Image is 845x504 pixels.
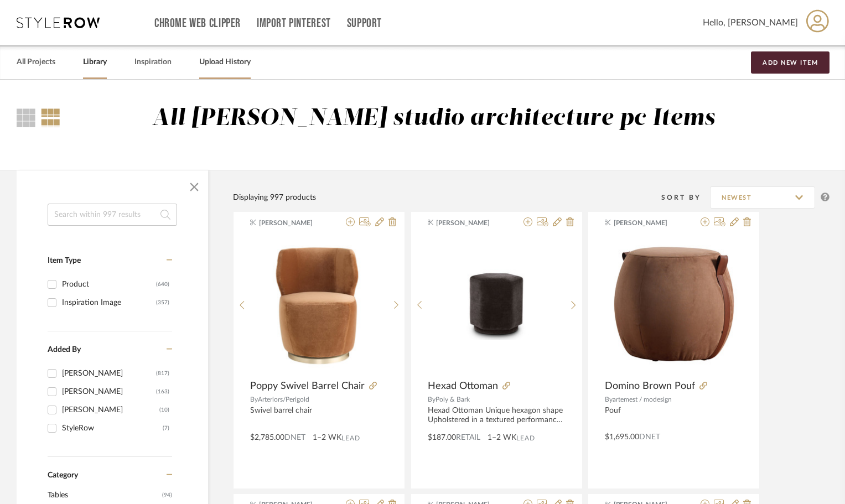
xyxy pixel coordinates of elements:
[156,383,169,401] div: (163)
[199,55,251,70] a: Upload History
[639,433,660,441] span: DNET
[751,51,830,74] button: Add New Item
[62,401,159,419] div: [PERSON_NAME]
[62,383,156,401] div: [PERSON_NAME]
[428,434,456,441] span: $187.00
[163,419,169,437] div: (7)
[488,432,516,444] span: 1–2 WK
[436,218,506,228] span: [PERSON_NAME]
[62,419,163,437] div: StyleRow
[605,396,613,403] span: By
[605,236,743,374] img: Domino Brown Pouf
[48,346,81,354] span: Added By
[605,406,743,425] div: Pouf
[250,380,365,392] span: Poppy Swivel Barrel Chair
[156,365,169,382] div: (817)
[156,276,169,293] div: (640)
[156,294,169,311] div: (357)
[159,401,169,419] div: (10)
[605,380,695,392] span: Domino Brown Pouf
[259,218,329,228] span: [PERSON_NAME]
[436,396,470,403] span: Poly & Bark
[516,434,535,442] span: Lead
[613,396,672,403] span: artemest / modesign
[48,204,177,226] input: Search within 997 results
[258,396,309,403] span: Arteriors/Perigold
[134,55,172,70] a: Inspiration
[284,434,305,441] span: DNET
[428,380,498,392] span: Hexad Ottoman
[62,365,156,382] div: [PERSON_NAME]
[62,294,156,311] div: Inspiration Image
[152,105,715,133] div: All [PERSON_NAME] studio architecture pc Items
[614,218,683,228] span: [PERSON_NAME]
[257,19,331,28] a: Import Pinterest
[62,276,156,293] div: Product
[17,55,55,70] a: All Projects
[250,434,284,441] span: $2,785.00
[250,406,388,425] div: Swivel barrel chair
[703,16,798,29] span: Hello, [PERSON_NAME]
[162,486,172,504] span: (94)
[661,192,710,203] div: Sort By
[250,396,258,403] span: By
[183,176,205,198] button: Close
[428,269,565,341] img: Hexad Ottoman
[154,19,241,28] a: Chrome Web Clipper
[341,434,360,442] span: Lead
[347,19,382,28] a: Support
[428,406,566,425] div: Hexad Ottoman Unique hexagon shape Upholstered in a textured performance fabric or a luxurious ve...
[251,236,388,373] img: Poppy Swivel Barrel Chair
[313,432,341,444] span: 1–2 WK
[48,471,78,480] span: Category
[83,55,107,70] a: Library
[456,434,480,441] span: Retail
[605,433,639,441] span: $1,695.00
[48,257,81,264] span: Item Type
[233,191,316,204] div: Displaying 997 products
[428,396,436,403] span: By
